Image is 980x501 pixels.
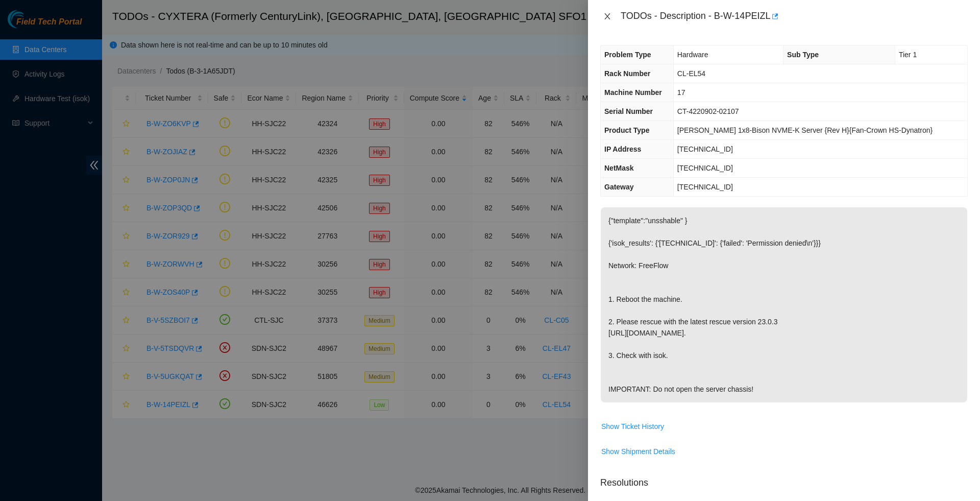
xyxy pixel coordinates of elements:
[677,51,708,59] span: Hardware
[677,107,739,115] span: CT-4220902-02107
[600,468,968,490] p: Resolutions
[621,8,968,25] div: TODOs - Description - B-W-14PEIZL
[604,69,650,78] span: Rack Number
[603,12,611,20] span: close
[600,12,615,21] button: Close
[604,51,651,59] span: Problem Type
[677,145,733,153] span: [TECHNICAL_ID]
[604,126,649,134] span: Product Type
[677,126,933,134] span: [PERSON_NAME] 1x8-Bison NVME-K Server {Rev H}{Fan-Crown HS-Dynatron}
[601,446,675,457] span: Show Shipment Details
[677,164,733,172] span: [TECHNICAL_ID]
[604,183,634,191] span: Gateway
[601,421,664,432] span: Show Ticket History
[604,88,662,97] span: Machine Number
[677,183,733,191] span: [TECHNICAL_ID]
[899,51,917,59] span: Tier 1
[601,207,967,402] p: {"template":"unsshable" } {'isok_results': {'[TECHNICAL_ID]': {'failed': 'Permission denied\n'}}}...
[604,164,634,172] span: NetMask
[601,418,665,435] button: Show Ticket History
[604,107,653,115] span: Serial Number
[787,51,819,59] span: Sub Type
[601,443,676,460] button: Show Shipment Details
[604,145,641,153] span: IP Address
[677,69,705,78] span: CL-EL54
[677,88,685,97] span: 17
